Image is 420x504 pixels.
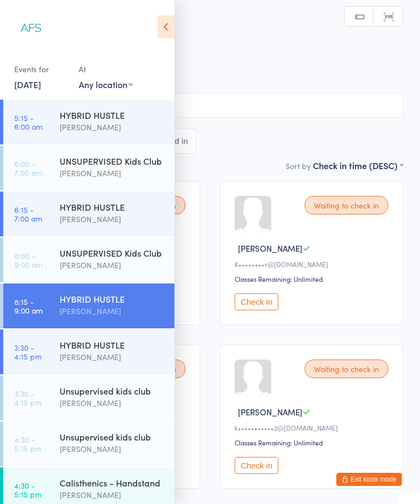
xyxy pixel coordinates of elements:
[305,196,388,215] div: Waiting to check in
[3,192,174,236] a: 6:15 -7:00 amHYBRID HUSTLE[PERSON_NAME]
[14,389,42,407] time: 3:30 - 4:15 pm
[60,385,165,397] div: Unsupervised kids club
[60,247,165,259] div: UNSUPERVISED Kids Club
[285,160,311,171] label: Sort by
[60,293,165,305] div: HYBRID HUSTLE
[235,438,392,447] div: Classes Remaining: Unlimited
[60,259,165,271] div: [PERSON_NAME]
[60,477,165,489] div: Calisthenics - Handstand
[17,62,386,73] span: [PERSON_NAME]
[17,27,403,45] h2: HYBRID HUSTLE Check-in
[3,329,174,374] a: 3:30 -4:15 pmHYBRID HUSTLE[PERSON_NAME]
[60,431,165,443] div: Unsupervised kids club
[14,297,43,315] time: 8:15 - 9:00 am
[235,457,278,474] button: Check in
[14,60,68,78] div: Events for
[17,73,403,84] span: Gym Floor
[60,443,165,455] div: [PERSON_NAME]
[14,159,42,177] time: 6:00 - 7:00 am
[60,201,165,213] div: HYBRID HUSTLE
[238,242,302,254] span: [PERSON_NAME]
[14,78,41,90] a: [DATE]
[79,78,133,90] div: Any location
[305,360,388,378] div: Waiting to check in
[235,423,392,432] div: k•••••••••••2@[DOMAIN_NAME]
[3,146,174,190] a: 6:00 -7:00 amUNSUPERVISED Kids Club[PERSON_NAME]
[60,155,165,167] div: UNSUPERVISED Kids Club
[14,205,42,223] time: 6:15 - 7:00 am
[238,406,302,418] span: [PERSON_NAME]
[17,51,386,62] span: [DATE] 8:15am
[60,109,165,121] div: HYBRID HUSTLE
[14,113,43,131] time: 5:15 - 6:00 am
[60,305,165,317] div: [PERSON_NAME]
[235,293,278,310] button: Check in
[3,237,174,282] a: 8:00 -9:00 amUNSUPERVISED Kids Club[PERSON_NAME]
[11,8,52,49] img: Align Fitness Studio
[60,489,165,501] div: [PERSON_NAME]
[14,435,42,453] time: 4:30 - 5:15 pm
[3,375,174,420] a: 3:30 -4:15 pmUnsupervised kids club[PERSON_NAME]
[79,60,133,78] div: At
[60,397,165,409] div: [PERSON_NAME]
[14,251,43,269] time: 8:00 - 9:00 am
[336,473,402,486] button: Exit kiosk mode
[17,92,403,118] input: Search
[3,100,174,144] a: 5:15 -6:00 amHYBRID HUSTLE[PERSON_NAME]
[60,339,165,351] div: HYBRID HUSTLE
[313,159,403,171] div: Check in time (DESC)
[235,259,392,269] div: K••••••••r@[DOMAIN_NAME]
[60,167,165,179] div: [PERSON_NAME]
[3,283,174,328] a: 8:15 -9:00 amHYBRID HUSTLE[PERSON_NAME]
[60,351,165,363] div: [PERSON_NAME]
[235,274,392,283] div: Classes Remaining: Unlimited
[60,121,165,134] div: [PERSON_NAME]
[3,421,174,466] a: 4:30 -5:15 pmUnsupervised kids club[PERSON_NAME]
[60,213,165,225] div: [PERSON_NAME]
[14,343,42,361] time: 3:30 - 4:15 pm
[14,481,42,499] time: 4:30 - 5:15 pm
